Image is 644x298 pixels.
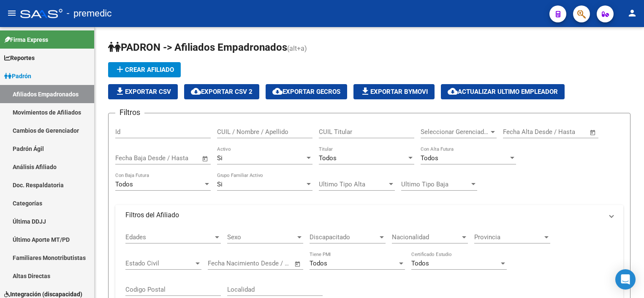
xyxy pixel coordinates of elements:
[538,128,579,136] input: End date
[115,107,144,118] h3: Filtros
[7,8,17,18] mat-icon: menu
[319,154,337,162] span: Todos
[67,4,112,23] span: - premedic
[4,71,31,81] span: Padrón
[115,205,623,225] mat-expansion-panel-header: Filtros del Afiliado
[272,88,340,96] span: Exportar GECROS
[272,86,283,96] mat-icon: cloud_download
[115,86,125,96] mat-icon: file_download
[217,180,223,188] span: Si
[287,44,307,52] span: (alt+a)
[243,260,284,267] input: End date
[401,180,470,188] span: Ultimo Tipo Baja
[392,233,460,241] span: Nacionalidad
[319,180,387,188] span: Ultimo Tipo Alta
[191,88,253,96] span: Exportar CSV 2
[115,180,133,188] span: Todos
[310,260,327,267] span: Todos
[627,8,637,18] mat-icon: person
[115,88,171,96] span: Exportar CSV
[421,154,438,162] span: Todos
[115,66,174,74] span: Crear Afiliado
[615,269,636,290] div: Open Intercom Messenger
[310,233,378,241] span: Discapacitado
[448,88,558,96] span: Actualizar ultimo Empleador
[184,84,259,99] button: Exportar CSV 2
[108,84,178,99] button: Exportar CSV
[4,35,48,44] span: Firma Express
[125,233,213,241] span: Edades
[474,233,543,241] span: Provincia
[448,86,458,96] mat-icon: cloud_download
[115,154,143,162] input: Start date
[115,64,125,74] mat-icon: add
[360,86,370,96] mat-icon: file_download
[360,88,428,96] span: Exportar Bymovi
[201,154,210,164] button: Open calendar
[208,260,235,267] input: Start date
[293,259,303,269] button: Open calendar
[150,154,191,162] input: End date
[411,260,429,267] span: Todos
[227,233,296,241] span: Sexo
[125,260,194,267] span: Estado Civil
[421,128,489,136] span: Seleccionar Gerenciador
[4,53,35,63] span: Reportes
[503,128,530,136] input: Start date
[108,41,287,53] span: PADRON -> Afiliados Empadronados
[266,84,347,99] button: Exportar GECROS
[588,128,598,137] button: Open calendar
[191,86,201,96] mat-icon: cloud_download
[441,84,565,99] button: Actualizar ultimo Empleador
[217,154,223,162] span: Si
[125,211,603,220] mat-panel-title: Filtros del Afiliado
[108,62,181,77] button: Crear Afiliado
[353,84,435,99] button: Exportar Bymovi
